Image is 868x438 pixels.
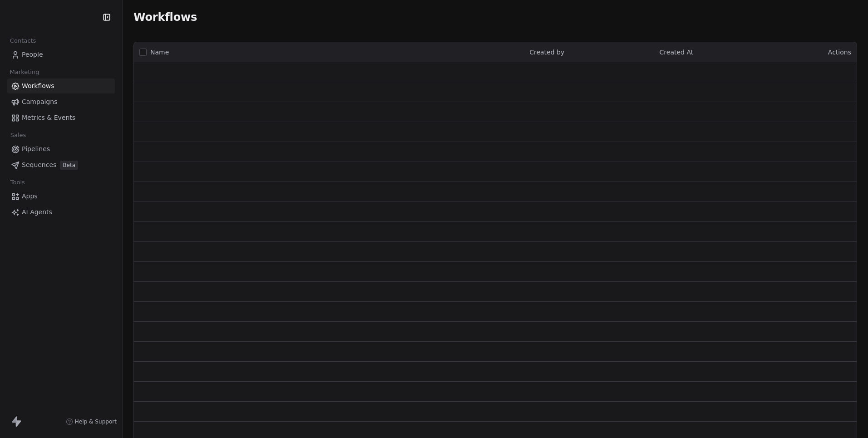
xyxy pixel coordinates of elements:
span: People [22,50,43,59]
span: Workflows [133,11,197,24]
a: Pipelines [7,142,115,157]
span: Help & Support [75,418,117,425]
a: SequencesBeta [7,157,115,172]
span: Pipelines [22,144,50,154]
span: Metrics & Events [22,113,75,123]
span: Sales [6,128,30,142]
a: People [7,47,115,62]
span: Tools [6,176,29,189]
span: Apps [22,192,38,201]
a: Workflows [7,79,115,94]
span: Created At [660,49,694,56]
span: Marketing [6,65,43,79]
span: Actions [828,49,851,56]
span: Sequences [22,160,56,170]
span: Campaigns [22,97,57,107]
span: Contacts [6,34,40,48]
a: AI Agents [7,205,115,220]
a: Metrics & Events [7,110,115,125]
a: Apps [7,189,115,204]
span: Name [150,48,169,57]
span: Workflows [22,81,54,91]
a: Campaigns [7,94,115,109]
span: Beta [60,161,78,170]
span: Created by [529,49,564,56]
span: AI Agents [22,207,52,217]
a: Help & Support [66,418,117,425]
